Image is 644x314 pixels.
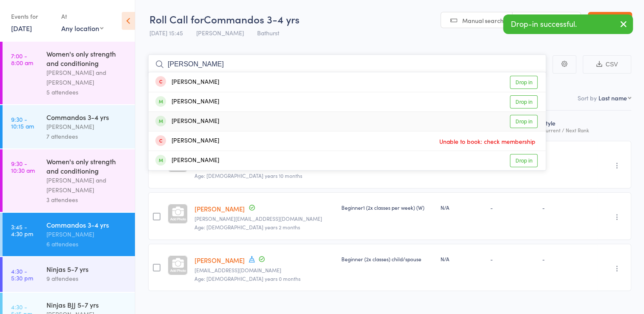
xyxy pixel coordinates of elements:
div: Drop-in successful. [503,14,633,34]
div: Beginner1 (2x classes per week) (W) [341,204,434,211]
div: Events for [11,9,53,23]
a: Exit roll call [588,12,632,29]
div: Ninjas BJJ 5-7 yrs [46,300,128,309]
a: [PERSON_NAME] [195,256,245,265]
a: 4:30 -5:30 pmNinjas 5-7 yrs9 attendees [3,257,135,292]
button: CSV [583,55,631,74]
div: Any location [61,23,103,33]
div: Commandos 3-4 yrs [46,112,128,122]
small: Saskia.s@live.com [195,267,335,273]
div: Ninjas 5-7 yrs [46,264,128,274]
span: Bathurst [257,29,279,37]
span: Roll Call for [149,12,204,26]
span: [DATE] 15:45 [149,29,183,37]
div: Beginner (2x classes) child/spouse [341,255,434,263]
div: - [542,204,594,211]
a: Drop in [510,154,538,167]
div: Women's only strength and conditioning [46,49,128,68]
a: Drop in [510,115,538,128]
a: Drop in [510,95,538,108]
div: [PERSON_NAME] [155,77,219,87]
div: - [542,152,594,160]
span: Age: [DEMOGRAPHIC_DATA] years 10 months [195,172,302,179]
time: 7:00 - 8:00 am [11,52,33,66]
a: 9:30 -10:30 amWomen's only strength and conditioning[PERSON_NAME] and [PERSON_NAME]3 attendees [3,149,135,212]
span: Manual search [462,16,504,25]
div: 3 attendees [46,195,128,205]
time: 9:30 - 10:30 am [11,160,35,174]
div: At [61,9,103,23]
div: - [490,255,535,263]
div: [PERSON_NAME] [155,117,219,126]
span: Unable to book: check membership [437,135,538,148]
label: Sort by [578,94,597,102]
a: [PERSON_NAME] [195,204,245,213]
a: Drop in [510,76,538,89]
small: Brierley.gelling@outlook.com [195,216,335,222]
a: 9:30 -10:15 amCommandos 3-4 yrs[PERSON_NAME]7 attendees [3,105,135,148]
div: 9 attendees [46,274,128,283]
div: Style [539,114,597,137]
div: 7 attendees [46,131,128,141]
div: - [542,255,594,263]
a: 7:00 -8:00 amWomen's only strength and conditioning[PERSON_NAME] and [PERSON_NAME]5 attendees [3,42,135,104]
div: [PERSON_NAME] [155,156,219,166]
time: 4:30 - 5:30 pm [11,268,33,281]
div: Last name [598,94,627,102]
span: Age: [DEMOGRAPHIC_DATA] years 0 months [195,275,301,282]
div: [PERSON_NAME] [155,97,219,107]
div: Commandos 3-4 yrs [46,220,128,229]
div: [PERSON_NAME] and [PERSON_NAME] [46,175,128,195]
div: [PERSON_NAME] [46,229,128,239]
div: [PERSON_NAME] [155,136,219,146]
span: [PERSON_NAME] [196,29,244,37]
a: [DATE] [11,23,32,33]
div: 5 attendees [46,87,128,97]
time: 9:30 - 10:15 am [11,116,34,129]
time: 3:45 - 4:30 pm [11,223,33,237]
span: Commandos 3-4 yrs [204,12,300,26]
div: N/A [441,255,484,263]
a: 3:45 -4:30 pmCommandos 3-4 yrs[PERSON_NAME]6 attendees [3,213,135,256]
div: [PERSON_NAME] [46,122,128,131]
div: 6 attendees [46,239,128,249]
input: Search by name [148,54,546,74]
span: Age: [DEMOGRAPHIC_DATA] years 2 months [195,223,300,231]
div: - [490,204,535,211]
div: N/A [441,204,484,211]
div: Current / Next Rank [542,127,594,133]
div: Women's only strength and conditioning [46,157,128,175]
div: [PERSON_NAME] and [PERSON_NAME] [46,68,128,87]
